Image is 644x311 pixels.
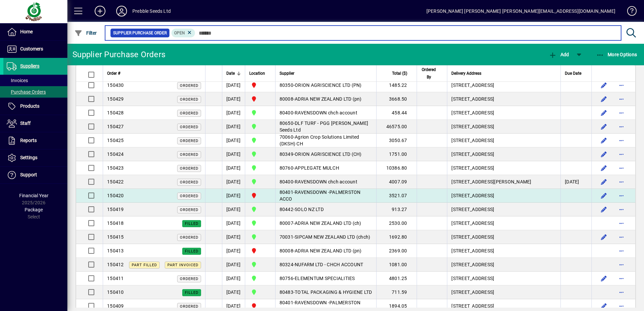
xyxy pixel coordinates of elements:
span: Date [226,70,235,77]
td: - [275,175,376,189]
button: More options [616,94,627,104]
td: - [275,161,376,175]
span: 150415 [107,234,124,240]
button: More options [616,107,627,118]
span: Filter [74,30,97,36]
a: Purchase Orders [3,86,67,98]
span: Ordered [180,111,198,115]
button: Edit [599,80,609,91]
div: Location [249,70,271,77]
button: More options [616,287,627,298]
td: 1081.00 [376,258,417,272]
span: 80400 [280,110,293,115]
span: Ordered [180,166,198,171]
span: RAVENSDOWN chch account [295,110,357,115]
td: - [275,147,376,161]
td: 2369.00 [376,244,417,258]
td: [STREET_ADDRESS] [447,92,560,106]
span: 80350 [280,82,293,88]
button: Add [547,48,571,61]
span: Filled [185,290,198,295]
span: Total ($) [392,70,407,77]
span: 150411 [107,276,124,281]
button: Profile [111,5,132,17]
span: SIPCAM NEW ZEALAND LTD (chch) [295,234,370,240]
span: Ordered [180,194,198,198]
span: 80650 [280,120,293,126]
span: PALMERSTON NORTH [249,81,271,89]
button: Edit [599,107,609,118]
span: 150429 [107,96,124,102]
td: 1692.80 [376,230,417,244]
span: Financial Year [19,193,49,198]
td: [DATE] [222,175,245,189]
td: 4007.09 [376,175,417,189]
button: More options [616,149,627,160]
span: Part Filled [132,263,157,267]
span: CHRISTCHURCH [249,205,271,213]
span: 150412 [107,262,124,267]
span: Ordered [180,125,198,129]
span: 80401 [280,300,293,305]
td: [STREET_ADDRESS] [447,285,560,299]
td: 3521.07 [376,189,417,203]
td: [DATE] [222,161,245,175]
span: PALMERSTON NORTH [249,95,271,103]
a: Staff [3,115,67,132]
td: [STREET_ADDRESS][PERSON_NAME] [447,175,560,189]
td: [DATE] [560,175,591,189]
span: NUFARM LTD - CHCH ACCOUNT [295,262,363,267]
td: [DATE] [222,78,245,92]
span: Agrion Crop Solutions Limited (DKSH) CH [280,134,359,146]
span: 150418 [107,220,124,226]
td: 458.44 [376,106,417,120]
span: ADRIA NEW ZEALAND LTD (ch) [295,220,361,226]
a: Invoices [3,75,67,86]
button: More options [616,204,627,215]
span: SOLO NZ LTD [295,207,324,212]
a: Home [3,24,67,40]
button: More options [616,259,627,270]
span: Staff [20,120,31,126]
span: 80008 [280,248,293,253]
td: - [275,92,376,106]
span: Supplier Purchase Order [113,30,167,36]
span: Delivery Address [451,70,481,77]
span: 80756 [280,276,293,281]
button: More options [616,273,627,284]
button: More options [616,245,627,256]
span: TOTAL PACKAGING & HYGIENE LTD [295,289,372,295]
button: Edit [599,232,609,242]
span: More Options [596,52,637,57]
span: Ordered [180,139,198,143]
a: Settings [3,149,67,166]
span: Ordered [180,152,198,157]
span: CHRISTCHURCH [249,109,271,117]
td: [DATE] [222,203,245,216]
span: Ordered [180,97,198,102]
td: [DATE] [222,147,245,161]
span: Invoices [7,78,28,83]
button: Edit [599,176,609,187]
button: Edit [599,135,609,146]
td: 3050.67 [376,134,417,147]
button: More options [616,121,627,132]
td: - [275,203,376,216]
span: 70031 [280,234,293,240]
td: [STREET_ADDRESS] [447,147,560,161]
span: 150425 [107,138,124,143]
td: - [275,285,376,299]
span: ADRIA NEW ZEALAND LTD (pn) [295,248,362,253]
span: 80400 [280,179,293,184]
td: [STREET_ADDRESS] [447,134,560,147]
button: Edit [599,190,609,201]
div: Prebble Seeds Ltd [132,6,171,16]
span: 70060 [280,134,293,140]
a: Customers [3,41,67,58]
span: CHRISTCHURCH [249,288,271,296]
span: Location [249,70,265,77]
span: 150427 [107,124,124,129]
span: Purchase Orders [7,89,46,95]
span: 150424 [107,151,124,157]
span: 150419 [107,207,124,212]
